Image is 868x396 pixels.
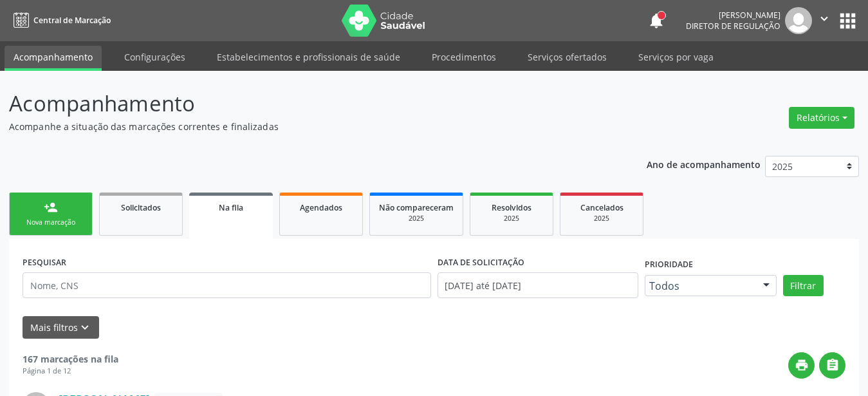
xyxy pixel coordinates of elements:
span: Na fila [219,202,243,213]
label: PESQUISAR [23,252,66,272]
button: notifications [647,12,665,30]
div: person_add [44,200,58,214]
span: Resolvidos [492,202,531,213]
span: Agendados [300,202,342,213]
div: Nova marcação [19,218,83,227]
a: Central de Marcação [9,10,111,31]
button: Filtrar [783,275,824,297]
div: 2025 [479,214,544,223]
span: Todos [649,279,750,292]
div: 2025 [569,214,634,223]
button:  [812,7,836,34]
div: [PERSON_NAME] [686,10,780,21]
i: print [795,358,809,372]
i:  [817,12,831,26]
img: img [785,7,812,34]
label: DATA DE SOLICITAÇÃO [438,252,524,272]
a: Serviços por vaga [629,46,723,68]
span: Cancelados [580,202,623,213]
button: Relatórios [789,107,854,129]
span: Diretor de regulação [686,21,780,32]
button: Mais filtroskeyboard_arrow_down [23,316,99,339]
span: Não compareceram [379,202,454,213]
a: Configurações [115,46,194,68]
input: Nome, CNS [23,272,431,298]
p: Ano de acompanhamento [647,156,761,172]
a: Procedimentos [423,46,505,68]
i: keyboard_arrow_down [78,321,92,335]
a: Estabelecimentos e profissionais de saúde [208,46,409,68]
a: Serviços ofertados [519,46,616,68]
div: Página 1 de 12 [23,366,118,377]
i:  [826,358,840,372]
span: Solicitados [121,202,161,213]
input: Selecione um intervalo [438,272,638,298]
button: apps [836,10,859,32]
div: 2025 [379,214,454,223]
strong: 167 marcações na fila [23,353,118,365]
a: Acompanhamento [5,46,102,71]
p: Acompanhamento [9,88,604,120]
label: Prioridade [645,255,693,275]
button:  [819,352,845,379]
span: Central de Marcação [33,15,111,26]
button: print [788,352,815,379]
p: Acompanhe a situação das marcações correntes e finalizadas [9,120,604,133]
